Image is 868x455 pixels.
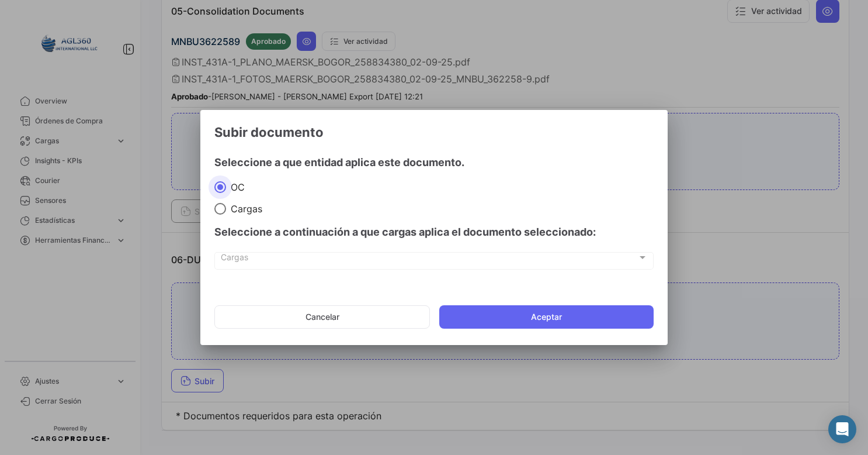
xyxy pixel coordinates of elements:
[828,415,856,443] div: Abrir Intercom Messenger
[214,124,654,140] h3: Subir documento
[214,305,430,329] button: Cancelar
[226,181,245,193] span: OC
[214,224,654,240] h4: Seleccione a continuación a que cargas aplica el documento seleccionado:
[214,154,654,171] h4: Seleccione a que entidad aplica este documento.
[221,255,637,265] span: Cargas
[226,203,262,215] span: Cargas
[439,305,654,329] button: Aceptar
